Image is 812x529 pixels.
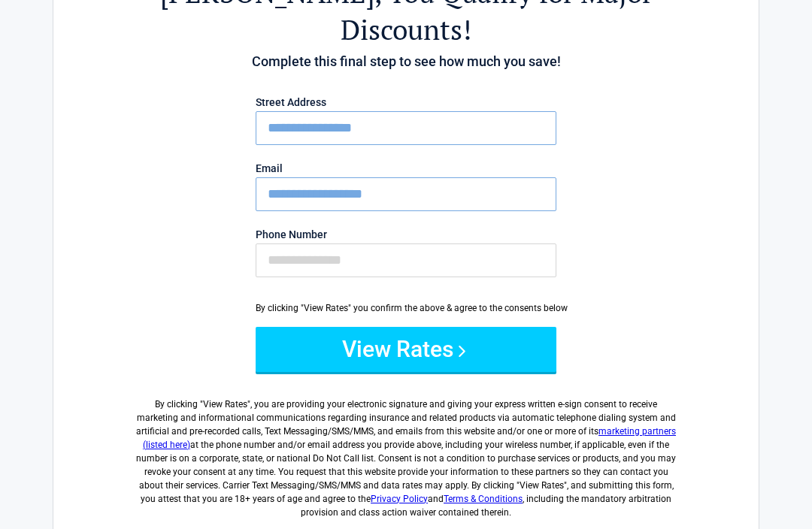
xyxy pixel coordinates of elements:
[256,327,556,372] button: View Rates
[256,163,556,174] label: Email
[136,385,676,519] label: By clicking " ", you are providing your electronic signature and giving your express written e-si...
[444,494,523,504] a: Terms & Conditions
[371,494,428,504] a: Privacy Policy
[143,426,676,450] a: marketing partners (listed here)
[256,229,556,240] label: Phone Number
[256,301,556,315] div: By clicking "View Rates" you confirm the above & agree to the consents below
[136,52,676,71] h4: Complete this final step to see how much you save!
[203,399,247,410] span: View Rates
[256,97,556,107] label: Street Address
